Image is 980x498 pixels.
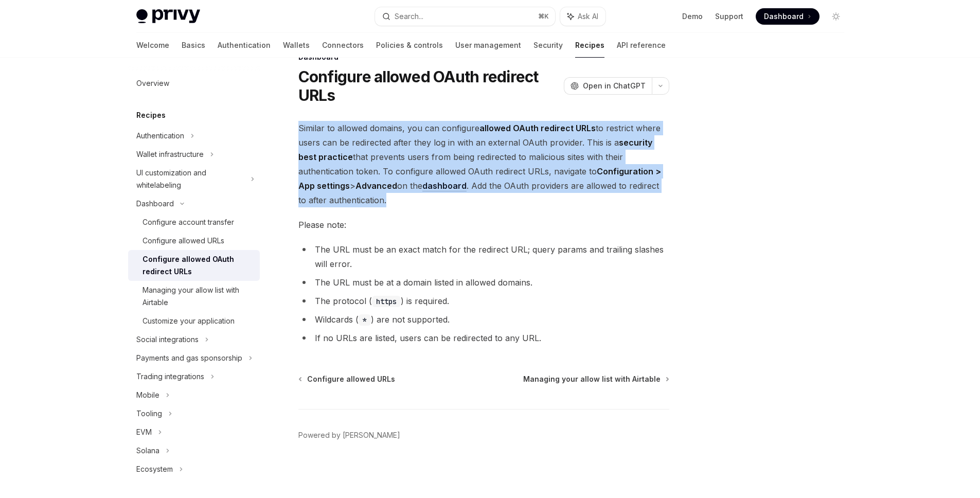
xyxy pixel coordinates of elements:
[538,12,549,21] span: ⌘ K
[523,374,668,384] a: Managing your allow list with Airtable
[298,121,669,207] span: Similar to allowed domains, you can configure to restrict where users can be redirected after the...
[298,275,669,290] li: The URL must be at a domain listed in allowed domains.
[756,8,819,25] a: Dashboard
[136,426,152,438] div: EVM
[523,375,661,383] font: Managing your allow list with Airtable
[136,167,244,191] div: UI customization and whitelabeling
[455,33,521,58] a: User management
[136,444,159,457] div: Solana
[136,370,204,383] div: Trading integrations
[136,407,162,420] div: Tooling
[764,11,804,22] span: Dashboard
[142,253,254,278] div: Configure allowed OAuth redirect URLs
[578,12,598,21] font: Ask AI
[298,294,669,308] li: The protocol ( ) is required.
[372,296,401,307] code: https
[375,7,555,26] button: Search...⌘K
[583,81,646,91] span: Open in ChatGPT
[355,181,397,191] strong: Advanced
[283,33,310,58] a: Wallets
[828,8,844,25] button: Toggle dark mode
[479,123,596,133] strong: allowed OAuth redirect URLs
[376,33,443,58] a: Policies & controls
[136,333,199,346] div: Social integrations
[395,10,423,23] div: Search...
[136,352,242,364] div: Payments and gas sponsorship
[182,33,205,58] a: Basics
[142,315,235,327] div: Customize your application
[298,312,669,327] li: Wildcards ( ) are not supported.
[136,33,169,58] a: Welcome
[298,67,539,104] font: Configure allowed OAuth redirect URLs
[564,77,652,95] button: Open in ChatGPT
[136,148,204,161] div: Wallet infrastructure
[533,33,563,58] a: Security
[128,232,260,250] a: Configure allowed URLs
[136,463,173,475] div: Ecosystem
[136,389,159,401] div: Mobile
[299,374,395,384] a: Configure allowed URLs
[682,11,703,22] a: Demo
[298,331,669,345] li: If no URLs are listed, users can be redirected to any URL.
[218,33,271,58] a: Authentication
[560,7,605,26] button: Ask AI
[128,250,260,281] a: Configure allowed OAuth redirect URLs
[136,199,174,208] font: Dashboard
[128,74,260,93] a: Overview
[136,9,200,24] img: light logo
[128,213,260,232] a: Configure account transfer
[136,77,169,90] div: Overview
[617,33,666,58] a: API reference
[298,218,669,232] span: Please note:
[298,430,400,440] a: Powered by [PERSON_NAME]
[128,312,260,330] a: Customize your application
[298,137,652,162] strong: security best practice
[142,235,224,247] div: Configure allowed URLs
[136,131,184,140] font: Authentication
[128,281,260,312] a: Managing your allow list with Airtable
[575,33,604,58] a: Recipes
[136,111,166,119] font: Recipes
[307,375,395,383] font: Configure allowed URLs
[422,181,467,191] a: dashboard
[298,242,669,271] li: The URL must be an exact match for the redirect URL; query params and trailing slashes will error.
[322,33,364,58] a: Connectors
[142,216,234,228] div: Configure account transfer
[715,11,743,22] a: Support
[142,284,254,309] div: Managing your allow list with Airtable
